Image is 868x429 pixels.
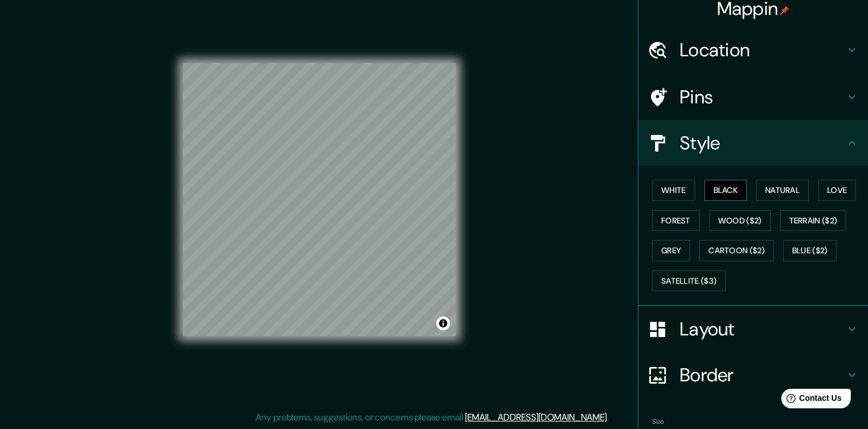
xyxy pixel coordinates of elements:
div: Pins [638,74,868,120]
h4: Pins [680,86,845,109]
iframe: Help widget launcher [766,384,855,416]
button: Wood ($2) [709,210,771,231]
button: Natural [756,180,809,201]
button: Grey [652,240,690,261]
h4: Location [680,38,845,61]
canvas: Map [183,63,456,336]
button: Blue ($2) [783,240,837,261]
h4: Layout [680,318,845,341]
button: Cartoon ($2) [699,240,774,261]
div: Style [638,120,868,166]
a: [EMAIL_ADDRESS][DOMAIN_NAME] [465,411,607,423]
div: Layout [638,306,868,352]
button: Terrain ($2) [780,210,847,231]
div: Location [638,27,868,73]
button: Black [704,180,747,201]
button: Forest [652,210,700,231]
div: . [609,411,610,424]
button: Love [818,180,856,201]
p: Any problems, suggestions, or concerns please email . [255,411,609,424]
div: Border [638,352,868,398]
button: White [652,180,695,201]
h4: Border [680,364,845,387]
button: Satellite ($3) [652,270,726,292]
label: Size [652,417,664,427]
h4: Style [680,132,845,154]
button: Toggle attribution [436,316,450,330]
img: pin-icon.png [780,6,789,15]
div: . [610,411,613,424]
